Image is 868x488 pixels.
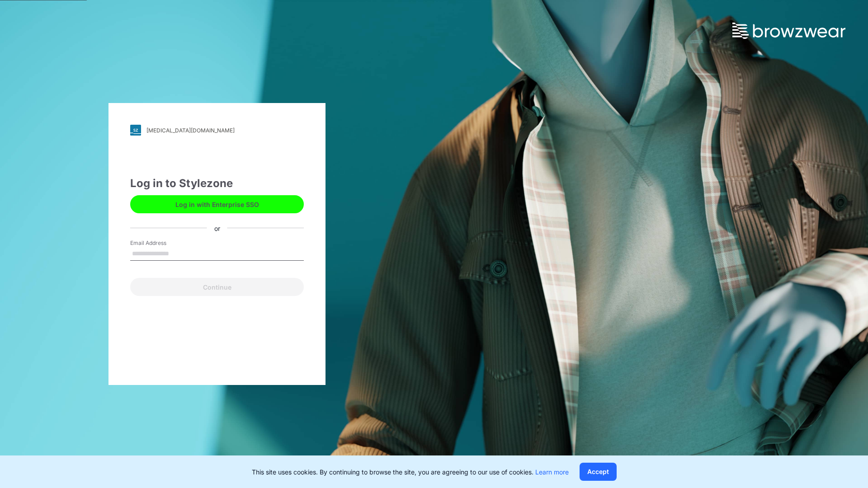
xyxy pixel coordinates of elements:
[130,195,304,213] button: Log in with Enterprise SSO
[535,468,569,476] a: Learn more
[207,223,227,233] div: or
[146,127,235,134] div: [MEDICAL_DATA][DOMAIN_NAME]
[130,239,193,247] label: Email Address
[130,125,304,136] a: [MEDICAL_DATA][DOMAIN_NAME]
[130,175,304,192] div: Log in to Stylezone
[130,125,141,136] img: svg+xml;base64,PHN2ZyB3aWR0aD0iMjgiIGhlaWdodD0iMjgiIHZpZXdCb3g9IjAgMCAyOCAyOCIgZmlsbD0ibm9uZSIgeG...
[580,463,617,481] button: Accept
[732,23,845,39] img: browzwear-logo.73288ffb.svg
[252,467,569,477] p: This site uses cookies. By continuing to browse the site, you are agreeing to our use of cookies.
